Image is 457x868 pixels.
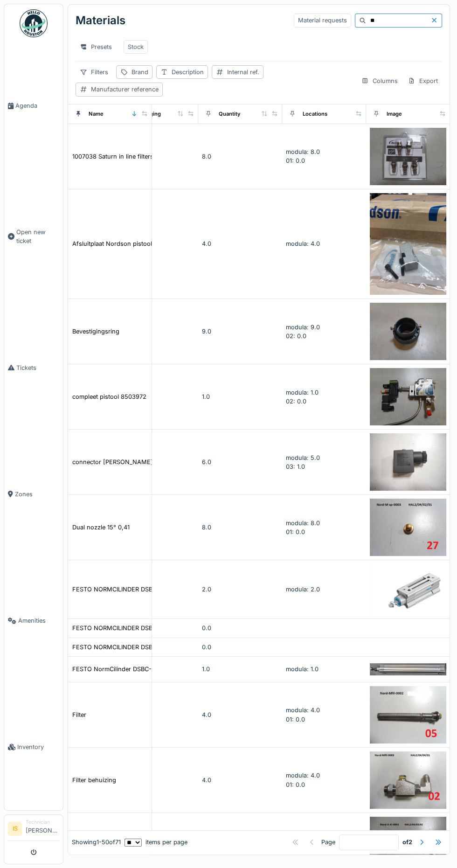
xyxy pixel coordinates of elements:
div: 0.0 [202,624,278,632]
div: Brand [132,68,148,76]
div: Filter behuizing [72,776,116,785]
div: Filters [76,65,112,79]
div: FESTO NormCilinder DSBC-50-400-PPSA-N3 1376313 [72,665,227,674]
div: 6.0 [202,458,278,466]
img: FESTO NormCilinder DSBC-50-400-PPSA-N3 1376313 [370,663,446,675]
span: Tickets [16,363,59,372]
div: 1.0 [202,392,278,401]
div: Showing 1 - 50 of 71 [72,838,121,847]
div: Materials [76,8,125,33]
img: Dual nozzle 15° 0,41 [370,499,446,556]
div: Page [321,838,335,847]
div: Export [404,74,442,88]
span: 02: 0.0 [286,398,306,405]
div: 1.0 [202,665,278,674]
div: Afsluitplaat Nordson pistool [72,239,152,248]
div: compleet pistool 8503972 [72,392,146,401]
span: modula: 1.0 [286,666,319,673]
div: Internal ref. [227,68,259,76]
span: Inventory [17,743,59,751]
img: Badge_color-CXgf-gQk.svg [20,9,48,37]
img: Afsluitplaat Nordson pistool [370,193,446,295]
span: Amenities [18,616,59,625]
a: Zones [4,431,63,557]
span: 01: 0.0 [286,716,305,723]
span: 01: 0.0 [286,157,305,164]
span: modula: 2.0 [286,586,320,593]
div: Presets [76,40,116,54]
div: 4.0 [202,710,278,719]
div: Quantity [219,110,241,118]
span: modula: 5.0 [286,454,320,461]
a: Inventory [4,684,63,810]
span: modula: 8.0 [286,520,320,527]
div: 1 [118,585,194,594]
img: Filter [370,686,446,743]
div: Name [89,110,104,118]
div: 8.0 [202,523,278,532]
div: 1007038 Saturn in line filters value pack [72,152,186,161]
span: Open new ticket [16,228,59,245]
div: 9.0 [202,327,278,336]
div: Locations [303,110,327,118]
div: FESTO NORMCILINDER DSBC-32-30-PPVA-N3 2123070 [72,624,233,632]
div: 4.0 [202,239,278,248]
span: modula: 4.0 [286,707,320,714]
img: Bevestigingsring [370,303,446,360]
div: Description [172,68,204,76]
div: Manufacturer reference [91,85,159,94]
div: 2.0 [202,585,278,594]
img: FESTO NORMCILINDER DSBC-32-30-PPVA-N3 2123070 [370,564,446,615]
div: 8.0 [202,152,278,161]
a: Open new ticket [4,169,63,304]
div: Stock [128,42,144,51]
span: modula: 8.0 [286,148,320,155]
span: 03: 1.0 [286,463,305,470]
span: Zones [15,490,59,499]
div: Image [387,110,402,118]
div: Dual nozzle 15° 0,41 [72,523,130,532]
div: FESTO NORMCILINDER DSBC-32-30-PPVA-N3 2123070 [72,585,233,594]
a: Amenities [4,557,63,684]
a: IS Technician[PERSON_NAME] [8,819,59,841]
span: modula: 9.0 [286,324,320,331]
div: 0.0 [202,643,278,652]
span: 02: 0.0 [286,333,306,340]
li: IS [8,822,22,836]
span: modula: 1.0 [286,389,319,396]
img: Filter behuizing [370,751,446,809]
div: Material requests [294,14,351,27]
div: connector [PERSON_NAME] aansluiting [72,458,186,466]
span: Agenda [15,101,59,110]
span: modula: 4.0 [286,240,320,247]
div: Columns [357,74,402,88]
div: FESTO NORMCILINDER DSBC-50-300-PPVA-N3 2098975 [72,643,238,652]
div: Technician [26,819,59,826]
a: Agenda [4,42,63,169]
div: 4.0 [202,776,278,785]
strong: of 2 [402,838,412,847]
div: Bevestigingsring [72,327,119,336]
img: compleet pistool 8503972 [370,368,446,425]
li: [PERSON_NAME] [26,819,59,839]
span: 01: 0.0 [286,528,305,535]
div: items per page [125,838,187,847]
img: connector Norgren Spoel aansluiting [370,433,446,491]
a: Tickets [4,305,63,431]
div: Filter [72,710,86,719]
span: modula: 4.0 [286,772,320,779]
img: 1007038 Saturn in line filters value pack [370,128,446,185]
span: 01: 0.0 [286,781,305,788]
